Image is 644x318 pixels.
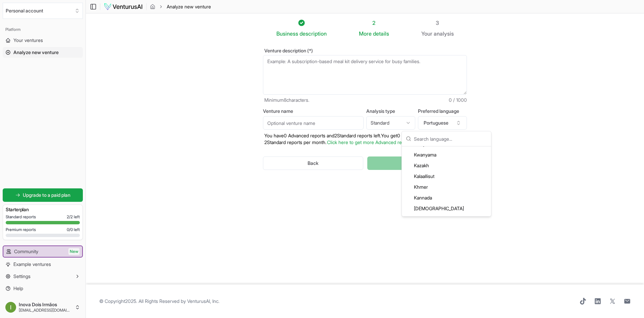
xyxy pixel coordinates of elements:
span: Analyze new venture [167,3,211,10]
div: 2 [359,19,389,27]
label: Preferred language [418,109,467,113]
button: Select an organization [3,3,83,19]
span: Community [14,248,38,255]
span: Your [421,30,432,38]
span: © Copyright 2025 . All Rights Reserved by . [99,298,219,305]
a: Analyze new venture [3,47,83,58]
span: Help [13,285,23,292]
label: Analysis type [366,109,415,113]
button: Back [263,156,363,170]
span: Minimum 8 characters. [264,97,309,103]
a: Example ventures [3,259,83,270]
span: Analyze new venture [13,49,59,56]
span: details [373,30,389,37]
div: Platform [3,24,83,35]
span: 0 / 1000 [449,97,467,103]
img: logo [104,3,143,11]
span: Your ventures [13,37,43,44]
div: [DEMOGRAPHIC_DATA] [403,203,490,214]
div: Khmer [403,182,490,192]
span: analysis [434,30,454,37]
span: Business [276,30,298,38]
span: description [300,30,327,37]
nav: breadcrumb [150,3,211,10]
div: Kwanyama [403,149,490,160]
a: Your ventures [3,35,83,46]
input: Search language... [414,131,487,146]
span: Example ventures [13,261,51,268]
div: Kannada [403,192,490,203]
div: Kazakh [403,160,490,171]
img: ACg8ocJoJGKHpkO6inrAyp9O8MBCQL6ykYpw0AeBBOeeQHhggAvomg=s96-c [5,302,16,313]
span: Settings [13,273,31,280]
h3: Starter plan [6,206,80,213]
a: Help [3,283,83,294]
label: Venture description (*) [263,48,467,53]
button: Settings [3,271,83,282]
span: Inova Dois Irmãos [19,302,72,308]
a: Upgrade to a paid plan [3,188,83,202]
span: 2 / 2 left [67,214,80,220]
span: 0 / 0 left [67,227,80,232]
span: More [359,30,372,38]
span: Standard reports [6,214,36,220]
a: Click here to get more Advanced reports. [327,139,414,145]
div: Kalaallisut [403,171,490,182]
div: 3 [421,19,454,27]
button: Portuguese [418,116,467,130]
a: CommunityNew [3,246,82,257]
span: [EMAIL_ADDRESS][DOMAIN_NAME] [19,308,72,313]
input: Optional venture name [263,116,364,130]
span: Premium reports [6,227,36,232]
a: VenturusAI, Inc [187,298,218,304]
div: Kanuri [403,214,490,225]
p: You have 0 Advanced reports and 2 Standard reports left. Y ou get 0 Advanced reports and 2 Standa... [263,132,467,146]
button: Inova Dois Irmãos[EMAIL_ADDRESS][DOMAIN_NAME] [3,299,83,315]
span: Upgrade to a paid plan [23,192,70,198]
span: New [68,248,79,255]
label: Venture name [263,109,364,113]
